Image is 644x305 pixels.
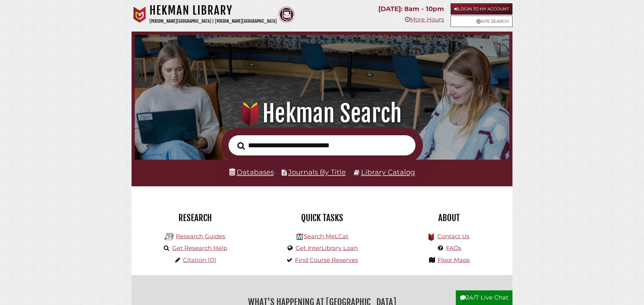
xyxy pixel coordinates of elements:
a: Get InterLibrary Loan [296,245,358,252]
h2: Research [136,212,254,223]
button: Search [234,140,248,152]
img: Hekman Library Logo [297,234,303,240]
i: Search [237,142,245,150]
h1: Hekman Library [149,3,277,18]
p: [PERSON_NAME][GEOGRAPHIC_DATA] | [PERSON_NAME][GEOGRAPHIC_DATA] [149,18,277,25]
a: Login to My Account [451,3,512,15]
a: Research Guides [176,233,225,240]
h2: About [390,212,508,223]
a: FAQs [446,245,461,252]
a: Site Search [451,16,512,27]
img: Hekman Library Logo [164,232,174,242]
a: Search MeLCat [304,233,348,240]
a: Find Course Reserves [295,257,358,264]
img: Calvin University [132,7,148,23]
a: More Hours [405,16,444,23]
a: Citation 101 [183,257,216,264]
p: [DATE]: 8am - 10pm [378,3,444,15]
a: Library Catalog [361,168,415,176]
h2: Quick Tasks [263,212,381,223]
a: Databases [229,168,274,176]
a: Journals By Title [288,168,346,176]
a: Floor Maps [438,257,470,264]
img: Calvin Theological Seminary [278,7,295,23]
h1: Hekman Search [145,99,500,128]
a: Get Research Help [172,245,227,252]
a: Contact Us [437,233,469,240]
